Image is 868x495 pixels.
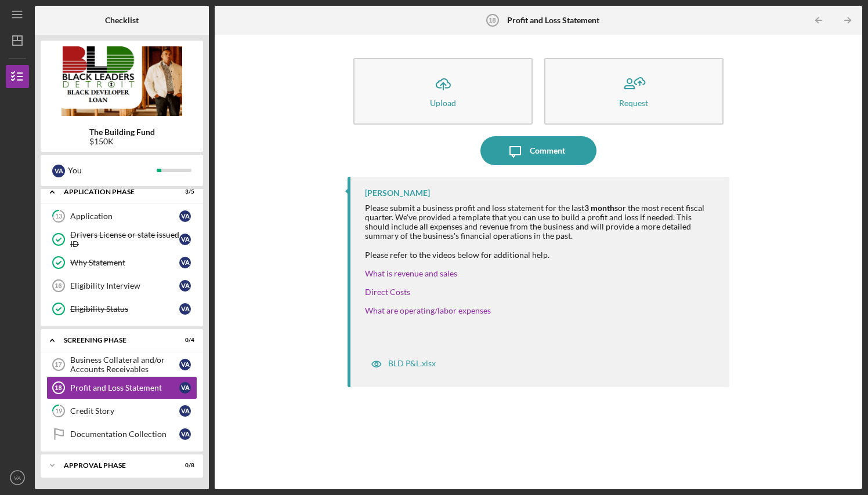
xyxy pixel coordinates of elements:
[46,376,197,399] a: 18Profit and Loss StatementVA
[46,297,197,321] a: Eligibility StatusVA
[68,161,157,180] div: You
[365,268,457,278] a: What is revenue and sales
[173,337,194,344] div: 0 / 4
[353,58,533,125] button: Upload
[70,304,179,314] div: Eligibility Status
[89,137,155,146] div: $150K
[365,287,410,297] a: Direct Costs
[55,407,63,415] tspan: 19
[70,383,179,392] div: Profit and Loss Statement
[64,188,165,195] div: Application Phase
[55,384,62,391] tspan: 18
[179,359,191,370] div: V A
[55,213,62,220] tspan: 13
[46,353,197,376] a: 17Business Collateral and/or Accounts ReceivablesVA
[179,210,191,222] div: V A
[365,352,442,376] button: BLD P&L.xlsx
[64,337,165,344] div: Screening Phase
[105,16,139,25] b: Checklist
[530,136,565,165] div: Comment
[70,212,179,221] div: Application
[365,305,491,315] a: Share link
[46,399,197,423] a: 19Credit StoryVA
[70,430,179,439] div: Documentation Collection
[388,359,436,368] div: BLD P&L.xlsx
[179,257,191,268] div: V A
[365,188,430,198] div: [PERSON_NAME]
[89,128,155,137] b: The Building Fund
[430,99,456,107] div: Upload
[365,250,718,260] div: Please refer to the videos below for additional help.
[70,406,179,416] div: Credit Story
[55,361,62,368] tspan: 17
[584,203,618,213] strong: 3 months
[14,475,21,481] text: VA
[70,281,179,290] div: Eligibility Interview
[70,230,179,249] div: Drivers License or state issued ID
[365,203,718,241] div: Please submit a business profit and loss statement for the last or the most recent fiscal quarter...
[544,58,724,125] button: Request
[46,423,197,446] a: Documentation CollectionVA
[179,280,191,292] div: V A
[480,136,596,165] button: Comment
[70,258,179,267] div: Why Statement
[173,188,194,195] div: 3 / 5
[179,234,191,245] div: V A
[55,282,62,289] tspan: 16
[619,99,648,107] div: Request
[179,382,191,394] div: V A
[489,17,496,24] tspan: 18
[507,16,599,25] b: Profit and Loss Statement
[179,405,191,417] div: V A
[179,428,191,440] div: V A
[46,228,197,251] a: Drivers License or state issued IDVA
[179,303,191,315] div: V A
[173,462,194,469] div: 0 / 8
[46,251,197,274] a: Why StatementVA
[70,355,179,374] div: Business Collateral and/or Accounts Receivables
[41,46,203,116] img: Product logo
[64,462,165,469] div: Approval Phase
[52,165,65,177] div: V A
[46,205,197,228] a: 13ApplicationVA
[46,274,197,297] a: 16Eligibility InterviewVA
[6,466,29,489] button: VA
